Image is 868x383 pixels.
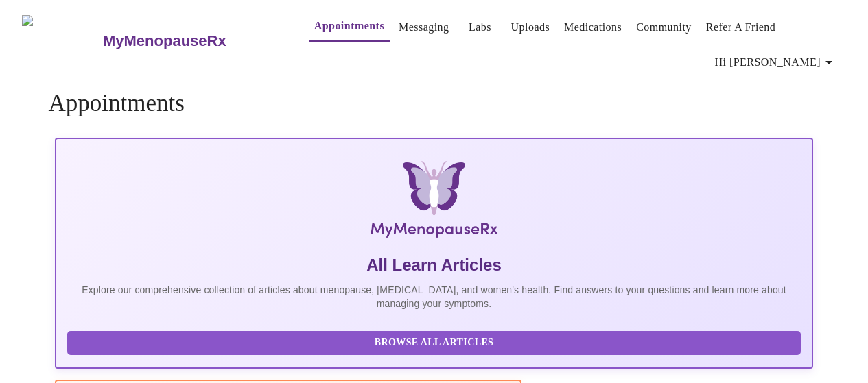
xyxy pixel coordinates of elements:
a: Uploads [511,18,550,37]
p: Explore our comprehensive collection of articles about menopause, [MEDICAL_DATA], and women's hea... [67,283,800,310]
a: Appointments [314,16,384,36]
button: Browse All Articles [67,331,800,355]
button: Appointments [309,12,390,42]
a: Browse All Articles [67,336,804,347]
a: Community [636,18,692,37]
img: MyMenopauseRx Logo [181,161,686,243]
h4: Appointments [48,90,819,117]
span: Hi [PERSON_NAME] [715,53,837,72]
img: MyMenopauseRx Logo [22,15,101,66]
span: Browse All Articles [81,334,786,351]
button: Labs [458,14,502,41]
button: Refer a Friend [701,14,782,41]
button: Medications [559,14,627,41]
h5: All Learn Articles [67,254,800,276]
a: Refer a Friend [706,18,776,37]
h3: MyMenopauseRx [103,32,226,50]
button: Community [631,14,697,41]
a: Labs [469,18,491,37]
a: Medications [564,18,622,37]
a: Messaging [399,18,449,37]
button: Messaging [393,14,454,41]
a: MyMenopauseRx [101,17,281,65]
button: Hi [PERSON_NAME] [709,49,843,76]
button: Uploads [506,14,556,41]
